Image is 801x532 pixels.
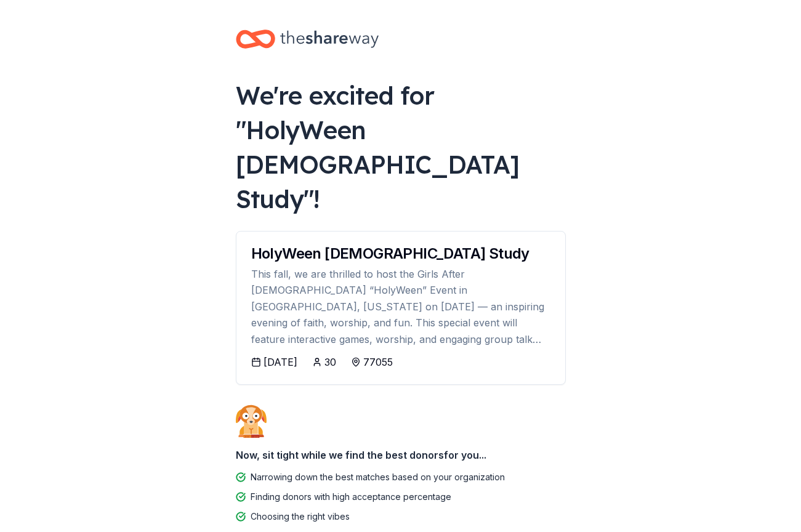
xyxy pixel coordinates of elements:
[363,355,393,369] div: 77055
[251,490,451,504] div: Finding donors with high acceptance percentage
[264,355,297,369] div: [DATE]
[251,266,550,347] div: This fall, we are thrilled to host the Girls After [DEMOGRAPHIC_DATA] “HolyWeen” Event in [GEOGRA...
[251,246,550,261] div: HolyWeen [DEMOGRAPHIC_DATA] Study
[251,470,505,485] div: Narrowing down the best matches based on your organization
[236,443,566,467] div: Now, sit tight while we find the best donors for you...
[236,405,267,438] img: Dog waiting patiently
[324,355,336,369] div: 30
[236,78,566,216] div: We're excited for " HolyWeen [DEMOGRAPHIC_DATA] Study "!
[251,509,350,524] div: Choosing the right vibes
